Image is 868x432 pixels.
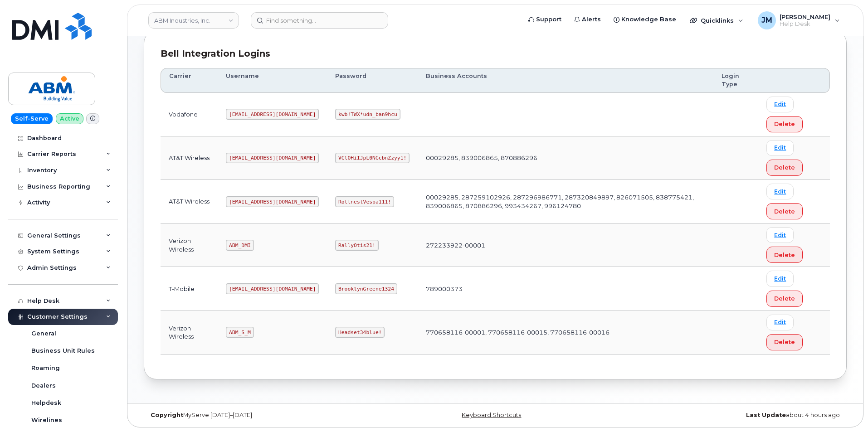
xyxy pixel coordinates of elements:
td: Vodafone [161,93,218,136]
a: Support [522,10,568,29]
td: Verizon Wireless [161,223,218,267]
code: [EMAIL_ADDRESS][DOMAIN_NAME] [226,283,319,294]
span: Quicklinks [701,17,734,24]
span: Delete [774,338,795,346]
code: RallyOtis21! [335,240,378,251]
th: Password [327,68,418,93]
code: ABM_DMI [226,240,254,251]
span: Delete [774,294,795,303]
span: Knowledge Base [621,15,676,24]
td: 789000373 [418,267,713,311]
code: kwb!TWX*udn_ban9hcu [335,109,400,120]
span: Help Desk [780,20,830,28]
td: Verizon Wireless [161,311,218,354]
strong: Last Update [746,412,786,418]
a: ABM Industries, Inc. [148,12,239,29]
a: Knowledge Base [607,10,683,29]
a: Edit [766,315,794,330]
code: [EMAIL_ADDRESS][DOMAIN_NAME] [226,109,319,120]
strong: Copyright [151,412,183,418]
input: Find something... [251,12,388,29]
a: Edit [766,184,794,199]
td: AT&T Wireless [161,136,218,180]
code: Headset34blue! [335,327,385,338]
div: MyServe [DATE]–[DATE] [144,412,378,419]
a: Keyboard Shortcuts [462,412,521,418]
a: Edit [766,271,794,286]
span: Delete [774,163,795,172]
button: Delete [766,291,803,307]
td: AT&T Wireless [161,180,218,223]
div: Quicklinks [683,11,750,29]
button: Delete [766,160,803,176]
code: VClOHiIJpL0NGcbnZzyy1! [335,153,410,164]
button: Delete [766,116,803,132]
div: Jonas Mutoke [751,11,846,29]
td: 00029285, 839006865, 870886296 [418,136,713,180]
th: Username [218,68,327,93]
code: [EMAIL_ADDRESS][DOMAIN_NAME] [226,153,319,164]
td: 00029285, 287259102926, 287296986771, 287320849897, 826071505, 838775421, 839006865, 870886296, 9... [418,180,713,223]
button: Delete [766,247,803,263]
a: Edit [766,97,794,112]
span: Delete [774,251,795,259]
div: about 4 hours ago [612,412,847,419]
code: ABM_S_M [226,327,254,338]
span: Delete [774,207,795,216]
td: 770658116-00001, 770658116-00015, 770658116-00016 [418,311,713,354]
th: Login Type [713,68,758,93]
a: Edit [766,227,794,243]
span: JM [761,15,772,26]
a: Alerts [568,10,607,29]
code: RottnestVespa111! [335,196,394,207]
code: [EMAIL_ADDRESS][DOMAIN_NAME] [226,196,319,207]
span: Delete [774,120,795,128]
th: Business Accounts [418,68,713,93]
td: T-Mobile [161,267,218,311]
code: BrooklynGreene1324 [335,283,397,294]
div: Bell Integration Logins [161,47,830,60]
th: Carrier [161,68,218,93]
span: Alerts [582,15,601,24]
button: Delete [766,203,803,219]
td: 272233922-00001 [418,223,713,267]
a: Edit [766,140,794,156]
button: Delete [766,334,803,350]
span: Support [536,15,561,24]
span: [PERSON_NAME] [780,13,830,20]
